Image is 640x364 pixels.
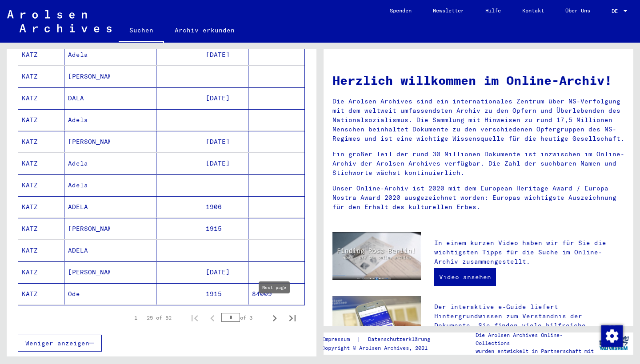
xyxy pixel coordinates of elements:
img: eguide.jpg [332,296,421,355]
mat-cell: KATZ [18,261,64,283]
span: Weniger anzeigen [25,339,89,347]
mat-cell: [PERSON_NAME] [64,261,111,283]
a: Suchen [119,20,164,43]
p: Ein großer Teil der rund 30 Millionen Dokumente ist inzwischen im Online-Archiv der Arolsen Archi... [332,150,624,178]
mat-cell: Adela [64,153,111,174]
mat-cell: [DATE] [202,131,248,152]
mat-cell: KATZ [18,174,64,196]
mat-cell: [DATE] [202,87,248,109]
a: Datenschutzerklärung [361,335,441,344]
mat-cell: KATZ [18,283,64,305]
mat-cell: [PERSON_NAME] [64,218,111,239]
mat-cell: [DATE] [202,261,248,283]
mat-cell: KATZ [18,66,64,87]
a: Video ansehen [434,268,496,286]
mat-cell: KATZ [18,153,64,174]
mat-cell: ADELA [64,196,111,218]
span: DE [612,8,621,14]
mat-cell: 1915 [202,218,248,239]
div: 1 – 25 of 52 [134,314,172,322]
p: wurden entwickelt in Partnerschaft mit [476,347,595,355]
mat-cell: [DATE] [202,153,248,174]
mat-cell: KATZ [18,87,64,109]
button: First page [186,309,204,327]
button: Last page [284,309,301,327]
mat-cell: KATZ [18,196,64,218]
div: | [322,335,441,344]
p: Der interaktive e-Guide liefert Hintergrundwissen zum Verständnis der Dokumente. Sie finden viele... [434,302,624,358]
mat-cell: ADELA [64,240,111,261]
mat-cell: Adela [64,44,111,65]
mat-cell: DALA [64,87,111,109]
mat-cell: 84009 [248,283,305,305]
mat-cell: KATZ [18,218,64,239]
mat-cell: 1915 [202,283,248,305]
mat-cell: [DATE] [202,44,248,65]
mat-cell: Ode [64,283,111,305]
mat-cell: [PERSON_NAME] [64,131,111,152]
mat-cell: Adela [64,174,111,196]
div: of 3 [221,313,266,322]
mat-cell: 1906 [202,196,248,218]
h1: Herzlich willkommen im Online-Archiv! [332,71,624,90]
a: Archiv erkunden [164,20,245,41]
img: Zustimmung ändern [601,325,623,347]
mat-cell: KATZ [18,109,64,131]
p: Copyright © Arolsen Archives, 2021 [322,344,441,352]
p: Die Arolsen Archives Online-Collections [476,331,595,347]
img: video.jpg [332,232,421,280]
p: Die Arolsen Archives sind ein internationales Zentrum über NS-Verfolgung mit dem weltweit umfasse... [332,97,624,143]
button: Next page [266,309,284,327]
p: In einem kurzen Video haben wir für Sie die wichtigsten Tipps für die Suche im Online-Archiv zusa... [434,238,624,266]
img: yv_logo.png [597,332,631,354]
a: Impressum [322,335,357,344]
mat-cell: KATZ [18,44,64,65]
button: Previous page [204,309,221,327]
img: Arolsen_neg.svg [7,10,112,32]
mat-cell: Adela [64,109,111,131]
mat-cell: KATZ [18,240,64,261]
p: Unser Online-Archiv ist 2020 mit dem European Heritage Award / Europa Nostra Award 2020 ausgezeic... [332,184,624,212]
mat-cell: KATZ [18,131,64,152]
div: Zustimmung ändern [601,325,622,346]
button: Weniger anzeigen [18,335,102,352]
mat-cell: [PERSON_NAME] [64,66,111,87]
